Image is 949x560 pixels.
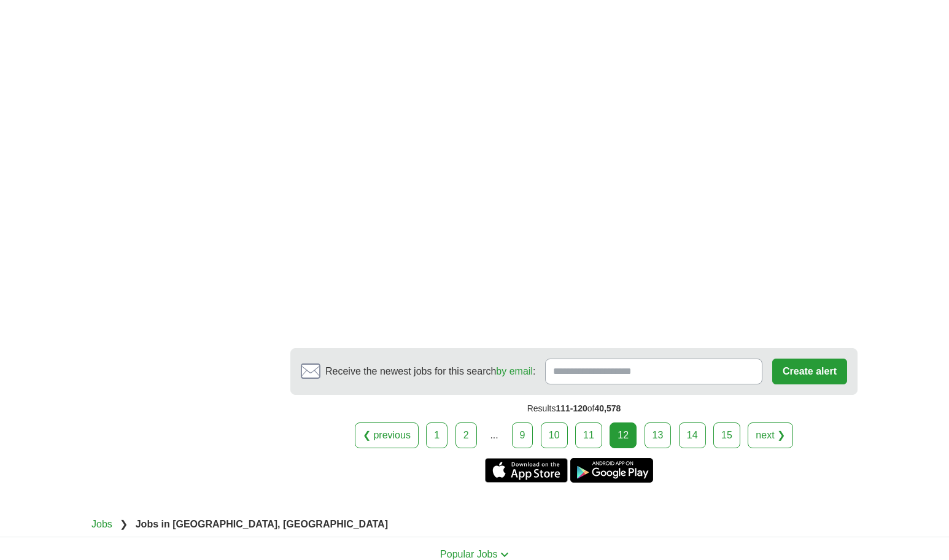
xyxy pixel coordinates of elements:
a: 13 [645,422,672,448]
span: 111-120 [556,403,587,413]
a: 1 [426,422,447,448]
div: ... [482,423,506,448]
div: 12 [610,422,637,448]
a: Get the Android app [570,458,653,483]
a: 11 [575,422,602,448]
span: Popular Jobs [440,549,497,559]
a: Jobs [91,519,112,529]
button: Create alert [772,359,847,384]
a: 9 [512,422,533,448]
a: 2 [455,422,477,448]
a: 14 [679,422,706,448]
a: ❮ previous [355,422,419,448]
a: Get the iPhone app [485,458,568,483]
a: 15 [713,422,740,448]
div: Results of [290,395,858,422]
strong: Jobs in [GEOGRAPHIC_DATA], [GEOGRAPHIC_DATA] [136,519,388,529]
img: toggle icon [500,552,509,558]
span: 40,578 [594,403,621,413]
span: ❯ [120,519,128,529]
a: 10 [541,422,568,448]
a: next ❯ [748,422,793,448]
